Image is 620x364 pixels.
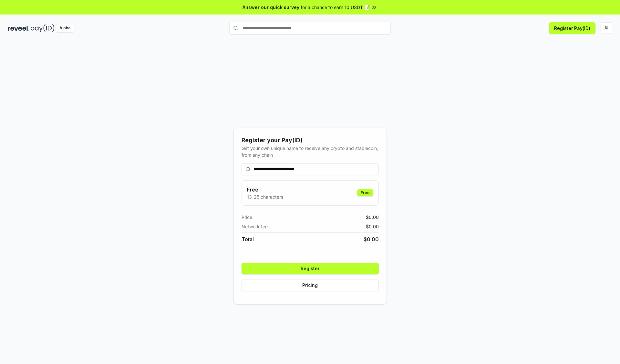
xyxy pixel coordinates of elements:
[242,223,268,230] span: Network fee
[242,145,379,158] div: Get your own unique name to receive any crypto and stablecoin, from any chain
[357,189,373,196] div: Free
[242,280,379,291] button: Pricing
[301,4,370,11] span: for a chance to earn 10 USDT 📝
[56,24,74,32] div: Alpha
[8,24,29,32] img: reveel_dark
[366,214,379,221] span: $ 0.00
[247,193,283,200] p: 13-25 characters
[242,214,252,221] span: Price
[247,186,283,193] h3: Free
[242,263,379,274] button: Register
[366,223,379,230] span: $ 0.00
[364,235,379,243] span: $ 0.00
[242,235,254,243] span: Total
[242,136,379,145] div: Register your Pay(ID)
[243,4,299,11] span: Answer our quick survey
[549,22,595,34] button: Register Pay(ID)
[31,24,55,32] img: pay_id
